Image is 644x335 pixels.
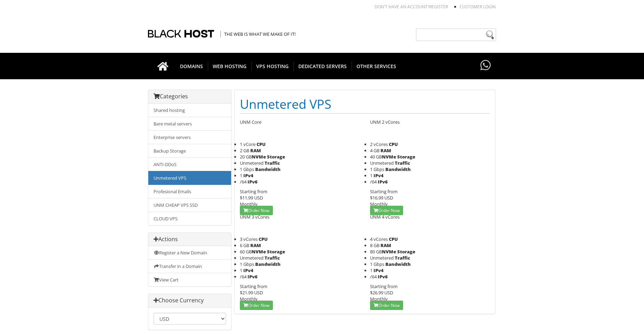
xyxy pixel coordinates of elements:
span: $11.99 USD [240,195,263,201]
b: Bandwidth [255,261,281,267]
a: Order Now [370,206,403,215]
span: 6 GB [240,242,249,248]
a: Unmetered VPS [148,171,231,185]
a: Backup Storage [148,144,231,158]
b: IPv4 [374,172,384,179]
a: View Cart [148,273,231,286]
span: $21.99 USD [240,289,263,296]
a: Register a New Domain [148,246,231,260]
a: Order Now [240,206,273,215]
a: Transfer in a Domain [148,259,231,273]
a: CLOUD VPS [148,212,231,225]
a: Enterprise servers [148,130,231,144]
a: Bare metal servers [148,117,231,131]
span: 1 [240,172,242,179]
b: Storage [397,248,415,255]
h3: Actions [154,236,226,243]
a: Shared hosting [148,104,231,117]
span: 2 GB [240,147,249,154]
a: OTHER SERVICES [352,53,401,79]
div: Starting from Monthly [370,188,490,207]
a: WEB HOSTING [208,53,252,79]
b: IPv6 [248,273,258,280]
b: Traffic [265,160,280,166]
b: IPv4 [243,172,253,179]
b: RAM [380,147,391,154]
b: RAM [380,242,391,248]
span: 1 Gbps [370,166,384,172]
span: 1 Gbps [240,261,254,267]
b: Traffic [265,255,280,261]
span: DEDICATED SERVERS [293,62,352,71]
span: 1 [370,172,372,179]
b: RAM [250,242,261,248]
span: 80 GB [370,248,396,255]
a: Go to homepage [150,53,175,79]
span: /64 [370,179,377,185]
span: 4 vCores [370,236,388,242]
b: CPU [257,141,266,147]
span: UNM 2 vCores [370,119,400,125]
b: NVMe [252,248,266,255]
b: IPv6 [248,179,258,185]
b: IPv6 [378,179,388,185]
span: $26.99 USD [370,289,393,296]
a: DEDICATED SERVERS [293,53,352,79]
b: CPU [259,236,268,242]
span: Unmetered [240,255,264,261]
span: /64 [370,273,377,280]
span: 1 Gbps [240,166,254,172]
b: Bandwidth [385,166,411,172]
span: 1 [240,267,242,273]
span: 3 vCores [240,236,258,242]
a: Profesional Emails [148,185,231,198]
span: WEB HOSTING [208,62,252,71]
span: 8 GB [370,242,379,248]
h3: Choose Currency [154,297,226,304]
b: IPv4 [374,267,384,273]
a: VPS HOSTING [251,53,294,79]
span: UNM 4 vCores [370,214,400,220]
span: The Web is what we make of it! [220,31,296,37]
span: 1 Gbps [370,261,384,267]
span: OTHER SERVICES [352,62,401,71]
span: 60 GB [240,248,266,255]
span: UNM 3 vCores [240,214,269,220]
input: Need help? [416,28,496,41]
div: Starting from Monthly [370,283,490,302]
span: VPS HOSTING [251,62,294,71]
b: NVMe [252,154,266,160]
div: Starting from Monthly [240,188,360,207]
b: Traffic [395,255,410,261]
b: IPv4 [243,267,253,273]
a: REGISTER [429,4,448,10]
a: Customer Login [460,4,496,10]
b: RAM [250,147,261,154]
span: 2 vCores [370,141,388,147]
span: 4 GB [370,147,379,154]
span: 1 [370,267,372,273]
b: IPv6 [378,273,388,280]
a: Have questions? [479,53,493,79]
a: Order Now [370,301,403,310]
h1: Unmetered VPS [240,95,490,114]
li: Don't have an account? [364,4,448,10]
span: DOMAINS [175,62,208,71]
span: 40 GB [370,154,396,160]
a: ANTI-DDoS [148,157,231,171]
a: DOMAINS [175,53,208,79]
b: Storage [397,154,415,160]
a: Order Now [240,301,273,310]
b: CPU [389,236,398,242]
span: Unmetered [370,255,394,261]
b: Bandwidth [385,261,411,267]
span: Unmetered [370,160,394,166]
b: NVMe [382,154,396,160]
span: UNM Core [240,119,261,125]
span: $16.99 USD [370,195,393,201]
b: Storage [267,248,285,255]
span: 20 GB [240,154,266,160]
b: NVMe [382,248,396,255]
span: 1 vCore [240,141,256,147]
